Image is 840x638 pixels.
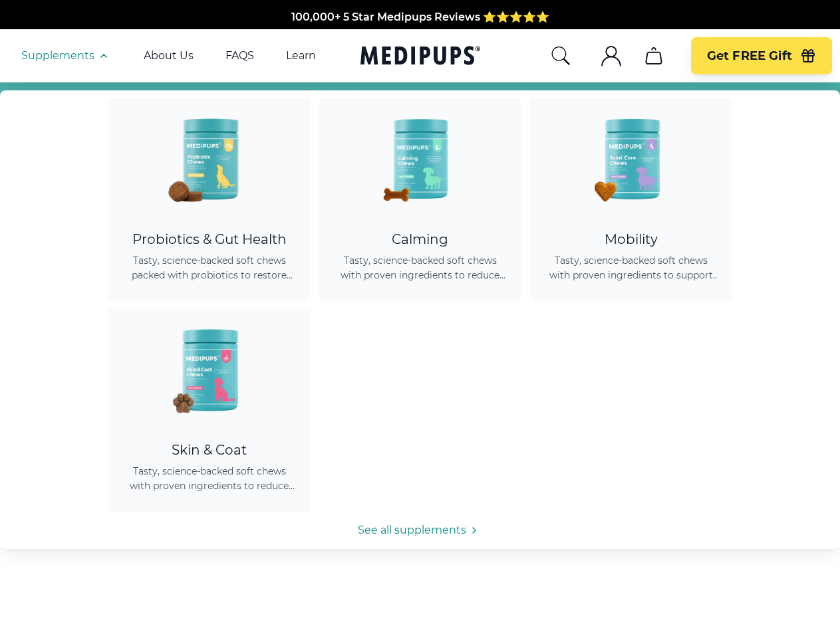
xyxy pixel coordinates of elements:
a: Medipups [360,43,480,70]
span: Tasty, science-backed soft chews with proven ingredients to reduce shedding, promote healthy skin... [124,464,295,493]
span: Tasty, science-backed soft chews with proven ingredients to support joint health, improve mobilit... [545,253,716,282]
span: Get FREE Gift [707,49,792,64]
span: Tasty, science-backed soft chews with proven ingredients to reduce anxiety, promote relaxation, a... [335,253,505,282]
img: Skin & Coat Chews - Medipups [150,309,269,429]
span: Tasty, science-backed soft chews packed with probiotics to restore gut balance, ease itching, sup... [124,253,295,282]
button: Get FREE Gift [691,37,832,74]
button: search [550,45,571,66]
a: FAQS [225,49,254,62]
button: Supplements [21,48,112,64]
a: Learn [286,49,316,62]
a: Probiotic Dog Chews - MedipupsProbiotics & Gut HealthTasty, science-backed soft chews packed with... [108,98,311,301]
img: Calming Dog Chews - Medipups [360,98,480,218]
button: cart [638,40,670,72]
div: Probiotics & Gut Health [124,231,295,248]
a: Calming Dog Chews - MedipupsCalmingTasty, science-backed soft chews with proven ingredients to re... [319,98,521,301]
a: About Us [144,49,194,62]
div: Skin & Coat [124,442,295,459]
span: 100,000+ 5 Star Medipups Reviews ⭐️⭐️⭐️⭐️⭐️ [291,8,549,21]
div: Mobility [545,231,716,248]
img: Probiotic Dog Chews - Medipups [150,98,269,218]
span: Supplements [21,49,94,62]
div: Calming [335,231,505,248]
span: Made In The [GEOGRAPHIC_DATA] from domestic & globally sourced ingredients [199,24,641,37]
img: Joint Care Chews - Medipups [571,98,691,218]
a: Skin & Coat Chews - MedipupsSkin & CoatTasty, science-backed soft chews with proven ingredients t... [108,309,311,512]
button: account [595,40,627,72]
a: Joint Care Chews - MedipupsMobilityTasty, science-backed soft chews with proven ingredients to su... [529,98,732,301]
